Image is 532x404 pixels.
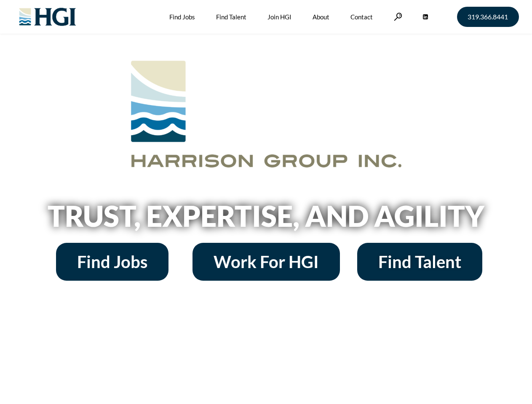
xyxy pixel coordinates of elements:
span: 319.366.8441 [468,13,508,20]
a: Search [394,13,402,21]
span: Work For HGI [214,253,319,270]
a: Find Jobs [56,243,168,281]
span: Find Talent [378,253,461,270]
h2: Trust, Expertise, and Agility [26,202,506,230]
a: Work For HGI [192,243,340,281]
span: Find Jobs [77,253,147,270]
a: Find Talent [357,243,482,281]
a: 319.366.8441 [457,7,519,27]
